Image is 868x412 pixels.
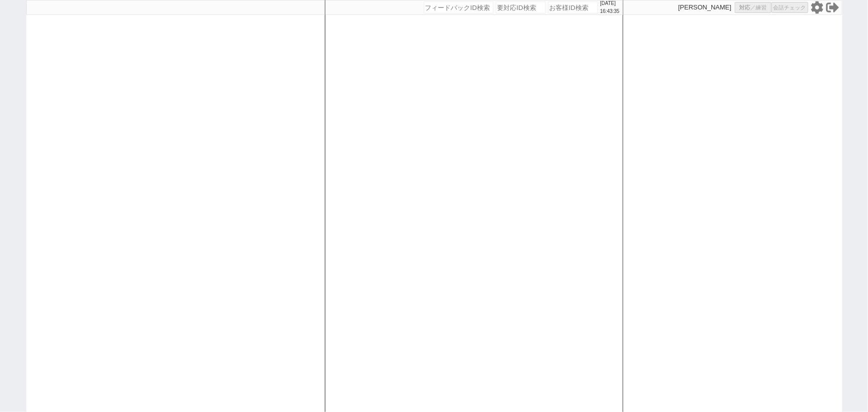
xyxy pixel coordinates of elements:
[773,4,806,11] span: 会話チェック
[756,4,767,11] span: 練習
[424,1,493,13] input: フィードバックID検索
[496,1,546,13] input: 要対応ID検索
[600,7,620,15] p: 16:43:35
[739,4,750,11] span: 対応
[678,3,732,11] p: [PERSON_NAME]
[772,2,808,13] button: 会話チェック
[548,1,598,13] input: お客様ID検索
[735,2,772,13] button: 対応／練習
